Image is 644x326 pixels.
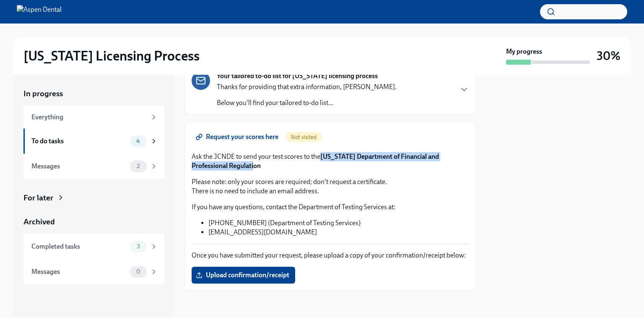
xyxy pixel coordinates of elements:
div: For later [23,192,53,203]
span: Not visited [286,134,322,140]
h2: [US_STATE] Licensing Process [23,47,200,64]
div: To do tasks [31,137,127,146]
p: Thanks for providing that extra information, [PERSON_NAME]. [217,82,397,92]
span: 0 [131,268,145,275]
label: Upload confirmation/receipt [192,267,295,284]
a: Messages2 [23,154,164,179]
a: Messages0 [23,259,164,284]
p: Once you have submitted your request, please upload a copy of your confirmation/receipt below: [192,251,469,260]
div: Messages [31,162,127,171]
span: 3 [132,243,145,250]
p: Ask the JCNDE to send your test scores to the [192,152,469,171]
span: 2 [132,163,145,169]
div: Everything [31,113,147,122]
div: Completed tasks [31,242,127,251]
a: Request your scores here [192,129,284,145]
li: [EMAIL_ADDRESS][DOMAIN_NAME] [208,228,469,237]
p: Please note: only your scores are required; don't request a certificate. There is no need to incl... [192,177,469,196]
a: Completed tasks3 [23,234,164,259]
li: [PHONE_NUMBER] (Department of Testing Services) [208,218,469,228]
p: If you have any questions, contact the Department of Testing Services at: [192,202,469,212]
strong: Your tailored to-do list for [US_STATE] licensing process [217,71,378,81]
strong: My progress [506,47,542,56]
span: Upload confirmation/receipt [197,271,289,279]
div: Messages [31,267,127,276]
a: Archived [23,216,164,227]
span: 4 [131,138,145,144]
p: Below you'll find your tailored to-do list... [217,98,397,108]
span: Request your scores here [197,133,278,141]
a: Everything [23,106,164,129]
a: For later [23,192,164,203]
img: Aspen Dental [17,5,62,18]
a: In progress [23,88,164,99]
h3: 30% [597,48,621,63]
a: To do tasks4 [23,129,164,154]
